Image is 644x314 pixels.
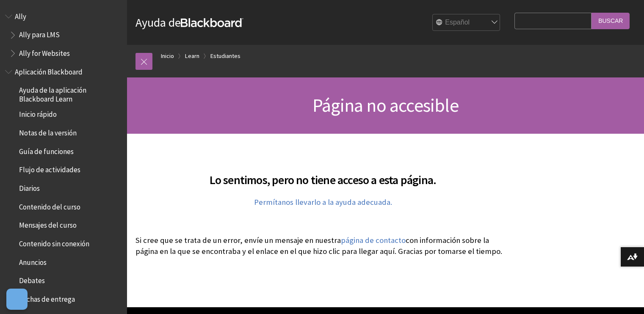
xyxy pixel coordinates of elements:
strong: Blackboard [181,18,243,27]
span: Diarios [19,181,40,193]
span: Ayuda de la aplicación Blackboard Learn [19,83,121,103]
span: Notas de la versión [19,126,77,137]
input: Buscar [591,13,630,29]
a: Learn [185,51,199,61]
span: Contenido del curso [19,200,80,211]
nav: Book outline for Anthology Ally Help [5,9,122,61]
a: Estudiantes [210,51,240,61]
span: Anuncios [19,255,47,267]
button: Abrir preferencias [6,289,28,310]
select: Site Language Selector [433,14,500,31]
a: Ayuda deBlackboard [135,15,243,30]
a: página de contacto [341,235,406,245]
span: Aplicación Blackboard [15,65,83,76]
span: Contenido sin conexión [19,237,89,248]
a: Permítanos llevarlo a la ayuda adecuada. [254,197,392,207]
span: Ally [15,9,26,21]
span: Inicio rápido [19,107,57,119]
span: Página no accesible [312,94,459,117]
span: Ally para LMS [19,28,60,39]
span: Fechas de entrega [19,292,75,303]
h2: Lo sentimos, pero no tiene acceso a esta página. [135,161,510,189]
span: Flujo de actividades [19,163,80,174]
a: Inicio [161,51,174,61]
span: Debates [19,274,45,285]
p: Si cree que se trata de un error, envíe un mensaje en nuestra con información sobre la página en ... [135,235,510,257]
span: Mensajes del curso [19,218,77,230]
span: Ally for Websites [19,46,70,58]
span: Guía de funciones [19,144,74,156]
